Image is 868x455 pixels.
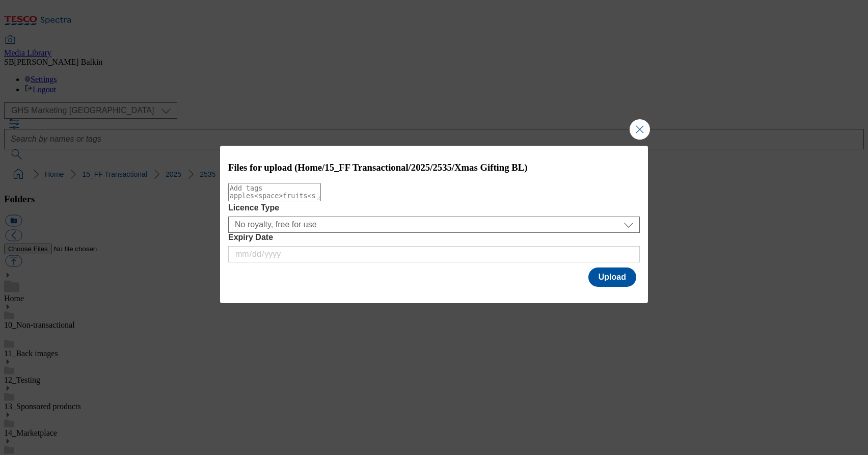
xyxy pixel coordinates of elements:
[588,267,636,287] button: Upload
[228,162,640,173] h3: Files for upload (Home/15_FF Transactional/2025/2535/Xmas Gifting BL)
[630,119,650,140] button: Close Modal
[228,203,640,212] label: Licence Type
[220,146,648,303] div: Modal
[228,233,640,242] label: Expiry Date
